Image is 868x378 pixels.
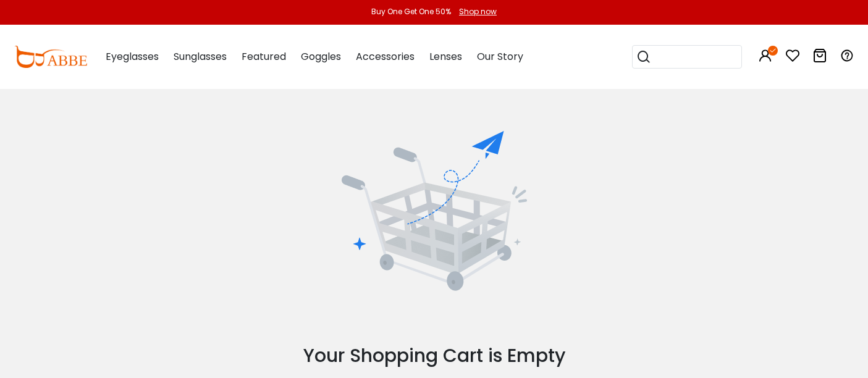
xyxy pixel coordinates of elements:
a: Shop now [453,6,497,17]
div: Buy One Get One 50% [371,6,451,17]
span: Goggles [301,49,341,64]
span: Accessories [356,49,415,64]
span: Sunglasses [174,49,227,64]
span: Eyeglasses [106,49,159,64]
div: Shop now [459,6,497,17]
span: Lenses [429,49,462,64]
span: Our Story [477,49,523,64]
span: Featured [242,49,286,64]
img: EmptyCart [342,131,527,292]
img: abbeglasses.com [14,46,87,68]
